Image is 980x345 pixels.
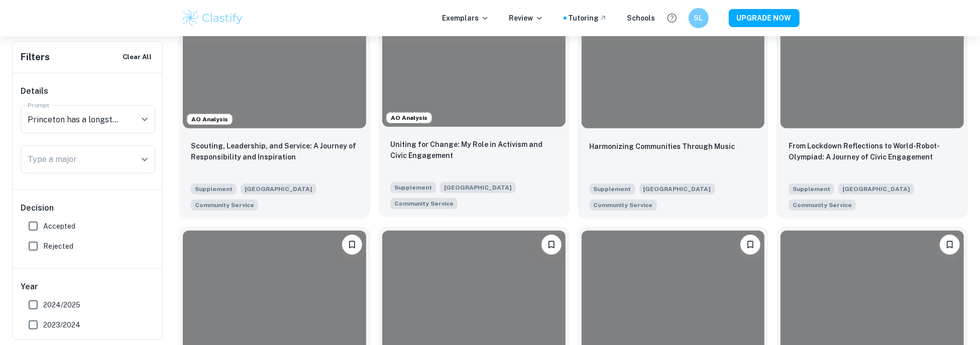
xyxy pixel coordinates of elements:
button: Open [138,152,152,166]
img: Clastify logo [181,8,245,28]
span: Supplement [390,182,436,193]
p: Harmonizing Communities Through Music [590,141,735,152]
a: Tutoring [569,13,607,24]
span: Princeton has a longstanding commitment to understanding our responsibility to society through se... [789,199,856,211]
p: Uniting for Change: My Role in Activism and Civic Engagement [390,139,558,161]
span: Rejected [43,241,73,252]
span: Supplement [191,184,237,195]
span: Princeton has a longstanding commitment to understanding our responsibility to society through se... [590,199,657,211]
button: SL [689,8,709,28]
span: Community Service [793,201,852,210]
span: [GEOGRAPHIC_DATA] [241,184,316,195]
a: Schools [627,13,656,24]
span: [GEOGRAPHIC_DATA] [639,184,715,195]
span: AO Analysis [387,113,431,122]
button: Clear All [120,50,154,65]
p: Scouting, Leadership, and Service: A Journey of Responsibility and Inspiration [191,140,358,162]
span: [GEOGRAPHIC_DATA] [838,184,914,195]
button: Bookmark [940,235,960,255]
span: Princeton has a longstanding commitment to understanding our responsibility to society through se... [191,199,258,211]
button: Open [138,112,152,126]
span: Community Service [594,201,653,210]
p: Exemplars [443,13,489,24]
span: Princeton has a longstanding commitment to understanding our responsibility to society through se... [390,197,458,209]
button: Bookmark [740,235,760,255]
button: Help and Feedback [664,10,681,27]
h6: Filters [21,50,50,64]
span: 2023/2024 [43,319,80,330]
h6: Year [21,281,155,293]
span: AO Analysis [187,115,232,124]
span: Supplement [789,184,834,195]
button: Bookmark [342,235,362,255]
p: From Lockdown Reflections to World-Robot-Olympiad: A Journey of Civic Engagement [789,140,956,162]
span: Supplement [590,184,635,195]
h6: Details [21,85,155,97]
button: UPGRADE NOW [729,9,800,27]
span: 2024/2025 [43,299,80,310]
span: Accepted [43,221,75,232]
h6: Decision [21,202,155,214]
h6: SL [693,13,704,24]
span: [GEOGRAPHIC_DATA] [440,182,516,193]
span: Community Service [195,201,254,210]
span: Community Service [394,199,454,208]
label: Prompt [28,101,50,109]
button: Bookmark [541,235,562,255]
p: Review [509,13,543,24]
